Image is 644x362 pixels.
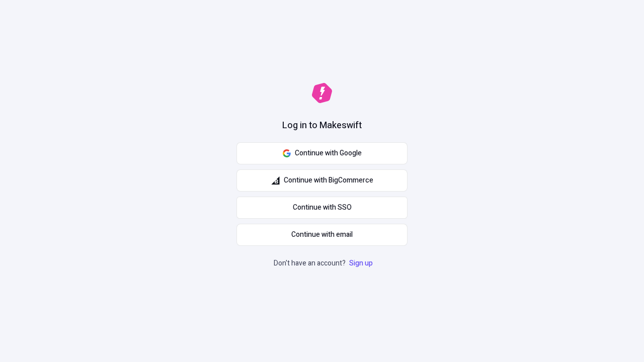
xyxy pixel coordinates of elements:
span: Continue with Google [295,148,362,159]
h1: Log in to Makeswift [282,119,362,132]
a: Sign up [347,258,375,268]
button: Continue with Google [236,142,408,164]
button: Continue with email [236,224,408,246]
p: Don't have an account? [274,258,375,269]
button: Continue with BigCommerce [236,169,408,192]
span: Continue with BigCommerce [284,175,373,186]
span: Continue with email [291,229,353,240]
a: Continue with SSO [236,197,408,219]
